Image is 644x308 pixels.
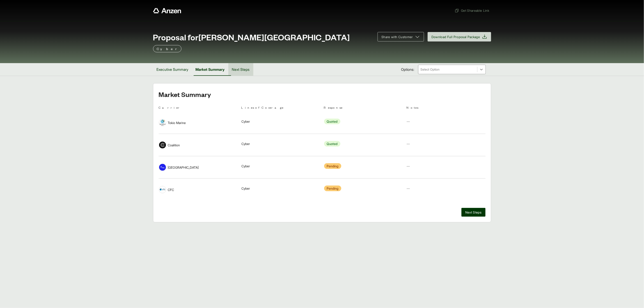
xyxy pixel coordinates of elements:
[401,67,415,72] span: Options:
[455,8,489,13] span: Get Shareable Link
[406,105,486,112] th: Notes
[431,34,480,39] span: Download Full Proposal Package
[324,105,403,112] th: Response
[153,32,350,41] span: Proposal for [PERSON_NAME][GEOGRAPHIC_DATA]
[241,186,250,191] span: Cyber
[157,46,178,51] p: Cyber
[407,142,410,146] span: —
[159,164,166,171] img: At-Bay logo
[159,142,166,148] img: Coalition logo
[241,105,320,112] th: Lines of Coverage
[159,91,486,98] h2: Market Summary
[159,105,238,112] th: Carrier
[324,141,340,147] span: Quoted
[228,63,253,76] button: Next Steps
[407,186,410,190] span: —
[192,63,228,76] button: Market Summary
[168,187,174,192] span: CFC
[428,32,491,41] button: Download Full Proposal Package
[153,8,181,13] a: Anzen website
[324,186,341,191] span: Pending
[168,120,186,125] span: Tokio Marine
[324,163,341,169] span: Pending
[241,141,250,146] span: Cyber
[378,32,424,41] button: Share with Customer
[407,120,410,123] span: —
[381,34,413,39] span: Share with Customer
[153,63,192,76] button: Executive Summary
[159,186,166,193] img: CFC logo
[407,164,410,168] span: —
[168,143,180,147] span: Coalition
[241,119,250,124] span: Cyber
[168,165,199,170] span: [GEOGRAPHIC_DATA]
[241,164,250,168] span: Cyber
[324,119,340,124] span: Quoted
[461,208,486,217] button: Next Steps
[159,119,166,126] img: Tokio Marine logo
[453,6,491,15] button: Get Shareable Link
[465,210,482,215] span: Next Steps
